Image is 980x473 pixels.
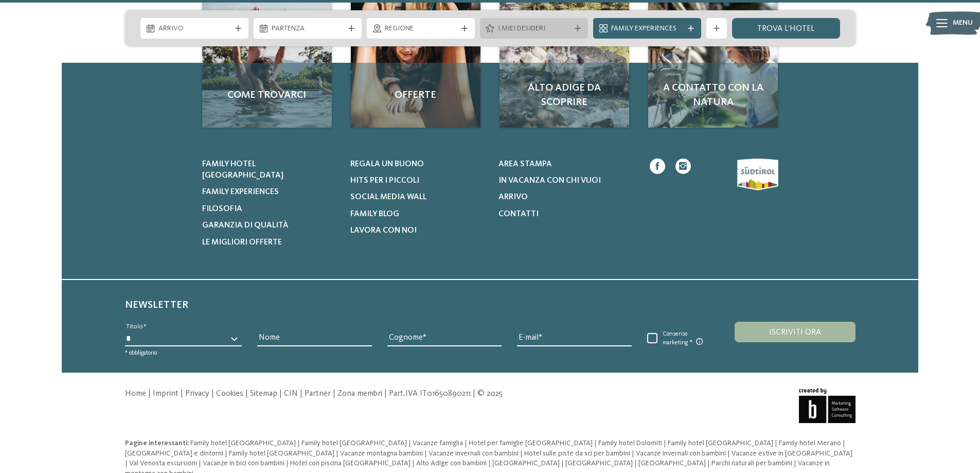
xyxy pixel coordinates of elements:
[340,450,424,457] a: Vacanze montagna bambini
[181,390,183,398] span: |
[794,460,796,467] span: |
[779,440,843,447] a: Family hotel Merano
[229,450,336,457] a: Family hotel [GEOGRAPHIC_DATA]
[775,440,777,447] span: |
[202,160,283,180] span: Family hotel [GEOGRAPHIC_DATA]
[272,24,344,34] span: Partenza
[202,186,337,198] a: Family experiences
[212,88,322,102] span: Come trovarci
[732,450,852,457] a: Vacanze estive in [GEOGRAPHIC_DATA]
[337,390,382,398] a: Zona membri
[190,440,297,447] a: Family hotel [GEOGRAPHIC_DATA]
[301,440,408,447] a: Family hotel [GEOGRAPHIC_DATA]
[350,225,486,236] a: Lavora con noi
[245,390,248,398] span: |
[498,160,552,168] span: Area stampa
[413,440,465,447] a: Vacanze famiglia
[412,460,415,467] span: |
[416,460,488,467] a: Alto Adige con bambini
[229,450,334,457] span: Family hotel [GEOGRAPHIC_DATA]
[498,208,634,220] a: Contatti
[598,440,662,447] span: Family hotel Dolomiti
[225,450,227,457] span: |
[594,440,597,447] span: |
[158,24,230,34] span: Arrivo
[300,390,302,398] span: |
[202,203,337,215] a: Filosofia
[350,191,486,203] a: Social Media Wall
[202,188,279,196] span: Family experiences
[384,390,387,398] span: |
[634,460,637,467] span: |
[284,390,298,398] a: CIN
[668,440,773,447] span: Family hotel [GEOGRAPHIC_DATA]
[658,81,768,110] span: A contatto con la natura
[416,460,487,467] span: Alto Adige con bambini
[350,175,486,186] a: Hits per i piccoli
[524,450,630,457] span: Hotel sulle piste da sci per bambini
[843,440,845,447] span: |
[333,390,335,398] span: |
[290,460,411,467] span: Hotel con piscina [GEOGRAPHIC_DATA]
[492,460,561,467] a: [GEOGRAPHIC_DATA]
[732,18,840,39] a: trova l’hotel
[129,460,199,467] a: Val Venosta escursioni
[799,388,856,423] img: Brandnamic GmbH | Leading Hospitality Solutions
[202,238,282,247] span: Le migliori offerte
[735,322,855,342] button: Iscriviti ora
[498,24,570,34] span: I miei desideri
[632,450,634,457] span: |
[153,390,179,398] a: Imprint
[498,177,601,185] span: In vacanza con chi vuoi
[125,390,146,398] a: Home
[711,460,792,467] span: Parchi naturali per bambini
[429,450,520,457] a: Vacanze invernali con bambini
[769,328,821,337] span: Iscriviti ora
[668,440,775,447] a: Family hotel [GEOGRAPHIC_DATA]
[408,440,411,447] span: |
[361,88,470,102] span: Offerte
[350,159,486,170] a: Regala un buono
[202,237,337,248] a: Le migliori offerte
[469,440,594,447] a: Hotel per famiglie [GEOGRAPHIC_DATA]
[565,460,633,467] span: [GEOGRAPHIC_DATA]
[498,175,634,186] a: In vacanza con chi vuoi
[279,390,282,398] span: |
[561,460,564,467] span: |
[498,210,539,218] span: Contatti
[498,193,528,201] span: Arrivo
[638,460,707,467] a: [GEOGRAPHIC_DATA]
[301,440,407,447] span: Family hotel [GEOGRAPHIC_DATA]
[350,193,426,201] span: Social Media Wall
[477,390,503,398] span: © 2025
[350,226,417,235] span: Lavora con noi
[185,390,209,398] a: Privacy
[524,450,632,457] a: Hotel sulle piste da sci per bambini
[657,330,711,347] span: Consenso marketing
[203,460,286,467] a: Vacanze in bici con bambini
[707,460,710,467] span: |
[202,220,337,231] a: Garanzia di qualità
[611,24,683,34] span: Family Experiences
[286,460,289,467] span: |
[598,440,664,447] a: Family hotel Dolomiti
[290,460,412,467] a: Hotel con piscina [GEOGRAPHIC_DATA]
[129,460,197,467] span: Val Venosta escursioni
[711,460,794,467] a: Parchi naturali per bambini
[202,221,289,230] span: Garanzia di qualità
[638,460,706,467] span: [GEOGRAPHIC_DATA]
[413,440,463,447] span: Vacanze famiglia
[148,390,151,398] span: |
[636,450,726,457] span: Vacanze invernali con bambini
[636,450,727,457] a: Vacanze invernali con bambini
[216,390,243,398] a: Cookies
[473,390,475,398] span: |
[125,300,188,310] span: Newsletter
[429,450,519,457] span: Vacanze invernali con bambini
[203,460,284,467] span: Vacanze in bici con bambini
[498,191,634,203] a: Arrivo
[350,208,486,220] a: Family Blog
[202,159,337,182] a: Family hotel [GEOGRAPHIC_DATA]
[350,210,399,218] span: Family Blog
